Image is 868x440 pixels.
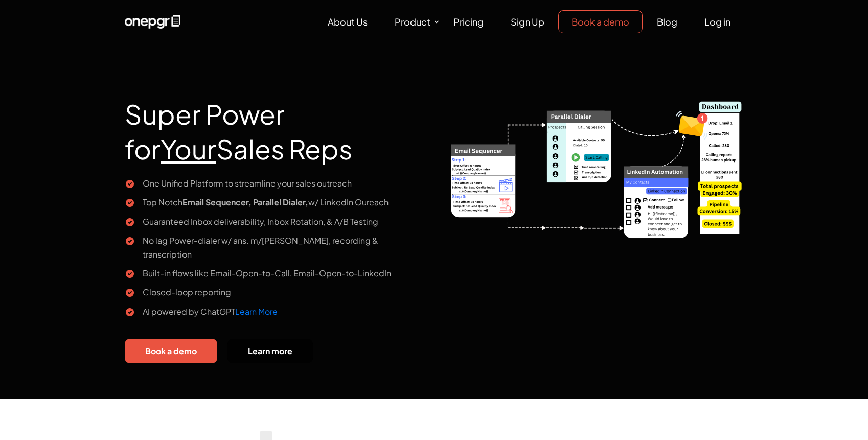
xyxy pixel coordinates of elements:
li: No lag Power-dialer w/ ans. m/[PERSON_NAME], recording & transcription [125,234,426,261]
a: Product [382,11,441,33]
b: Email Sequencer, Parallel Dialer, [182,197,308,207]
a: Sign Up [498,11,557,33]
a: Book a demo [558,10,643,33]
h1: Super Power for Sales Reps [125,72,426,176]
a: Log in [692,11,743,33]
li: AI powered by ChatGPT [125,305,426,318]
a: Pricing [441,11,496,33]
u: Your [161,132,216,166]
li: Closed-loop reporting [125,285,426,299]
li: Top Notch w/ LinkedIn Oureach [125,195,426,209]
li: One Unified Platform to streamline your sales outreach [125,176,426,190]
a: About Us [315,11,380,33]
img: multi-channel [442,72,743,241]
a: Blog [644,11,690,33]
a: Book a demo [125,339,217,364]
li: Built-in flows like Email-Open-to-Call, Email-Open-to-LinkedIn [125,266,426,280]
a: Learn More [235,306,278,317]
a: Learn more [227,339,313,364]
li: Guaranteed Inbox deliverability, Inbox Rotation, & A/B Testing [125,215,426,228]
